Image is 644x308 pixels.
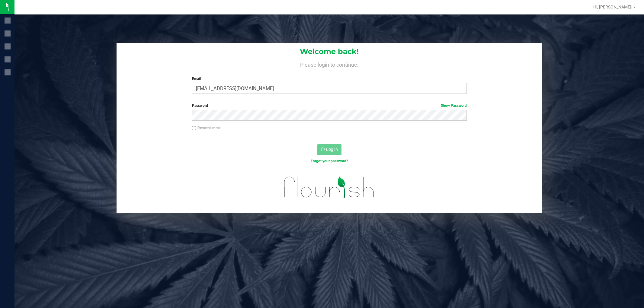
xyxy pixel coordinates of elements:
label: Remember me [192,125,220,131]
h1: Welcome back! [117,48,542,56]
img: flourish_logo.svg [276,170,383,204]
span: Hi, [PERSON_NAME]! [593,5,633,9]
a: Forgot your password? [311,159,348,163]
span: Log In [326,147,338,152]
input: Remember me [192,126,196,130]
a: Show Password [441,103,467,108]
h4: Please login to continue. [117,60,542,68]
button: Log In [317,144,341,155]
label: Email [192,76,467,81]
span: Password [192,103,208,108]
